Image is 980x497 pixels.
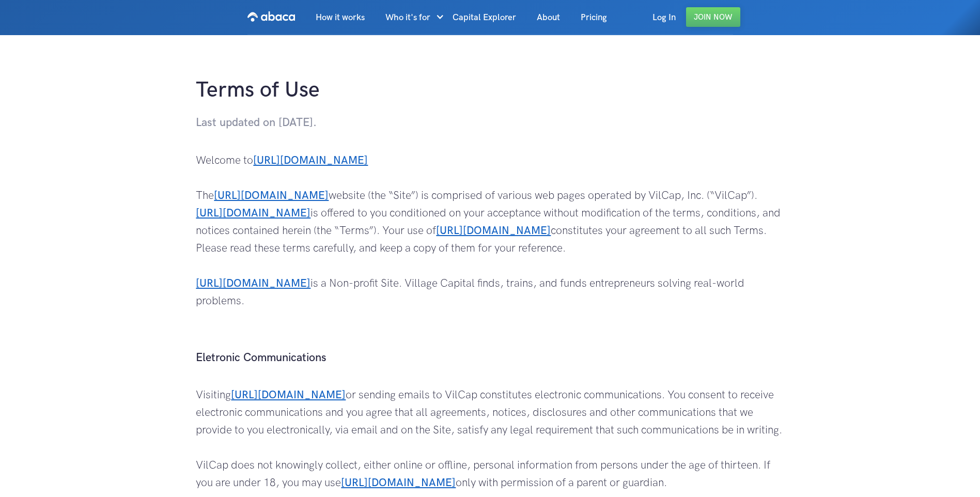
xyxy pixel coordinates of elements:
[214,189,329,202] a: [URL][DOMAIN_NAME]
[341,476,456,489] a: [URL][DOMAIN_NAME]
[686,7,740,27] a: Join Now
[196,277,310,290] a: [URL][DOMAIN_NAME]
[196,207,310,220] a: [URL][DOMAIN_NAME]
[196,350,784,366] h3: Eletronic Communications
[196,115,784,131] h4: Last updated on [DATE].
[247,8,295,25] img: Abaca logo
[231,389,346,401] a: [URL][DOMAIN_NAME]
[196,152,784,345] p: Welcome to The website (the “Site”) is comprised of various web pages operated by VilCap, Inc. (“...
[436,224,551,237] a: [URL][DOMAIN_NAME]
[196,76,784,104] h1: Terms of Use
[253,154,368,167] a: [URL][DOMAIN_NAME]‍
